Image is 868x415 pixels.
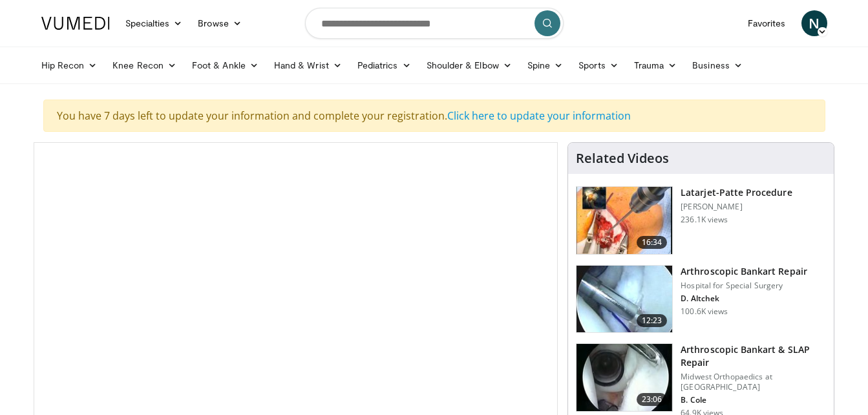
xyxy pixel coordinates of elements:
a: N [801,10,827,36]
a: Spine [520,52,571,78]
p: [PERSON_NAME] [681,202,792,212]
a: Hand & Wrist [266,52,350,78]
a: Click here to update your information [447,109,631,123]
p: Hospital for Special Surgery [681,281,807,291]
p: 236.1K views [681,215,728,225]
p: B. Cole [681,395,826,405]
input: Search topics, interventions [305,8,564,39]
h3: Arthroscopic Bankart & SLAP Repair [681,343,826,369]
a: Business [684,52,750,78]
a: Pediatrics [350,52,419,78]
p: D. Altchek [681,293,807,304]
a: Browse [190,10,249,36]
img: 10039_3.png.150x105_q85_crop-smart_upscale.jpg [577,266,672,333]
img: VuMedi Logo [41,17,110,30]
a: Trauma [626,52,685,78]
a: Hip Recon [34,52,105,78]
p: Midwest Orthopaedics at [GEOGRAPHIC_DATA] [681,372,826,392]
img: 617583_3.png.150x105_q85_crop-smart_upscale.jpg [577,187,672,254]
img: cole_0_3.png.150x105_q85_crop-smart_upscale.jpg [577,344,672,411]
a: Foot & Ankle [184,52,266,78]
p: 100.6K views [681,306,728,317]
a: 16:34 Latarjet-Patte Procedure [PERSON_NAME] 236.1K views [576,186,826,255]
a: Specialties [118,10,191,36]
a: Sports [571,52,626,78]
span: 23:06 [637,393,668,406]
h3: Arthroscopic Bankart Repair [681,265,807,278]
span: 16:34 [637,236,668,249]
span: 12:23 [637,314,668,327]
a: Shoulder & Elbow [419,52,520,78]
div: You have 7 days left to update your information and complete your registration. [43,100,825,132]
a: 12:23 Arthroscopic Bankart Repair Hospital for Special Surgery D. Altchek 100.6K views [576,265,826,334]
a: Knee Recon [105,52,184,78]
a: Favorites [740,10,794,36]
h4: Related Videos [576,151,669,166]
h3: Latarjet-Patte Procedure [681,186,792,199]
